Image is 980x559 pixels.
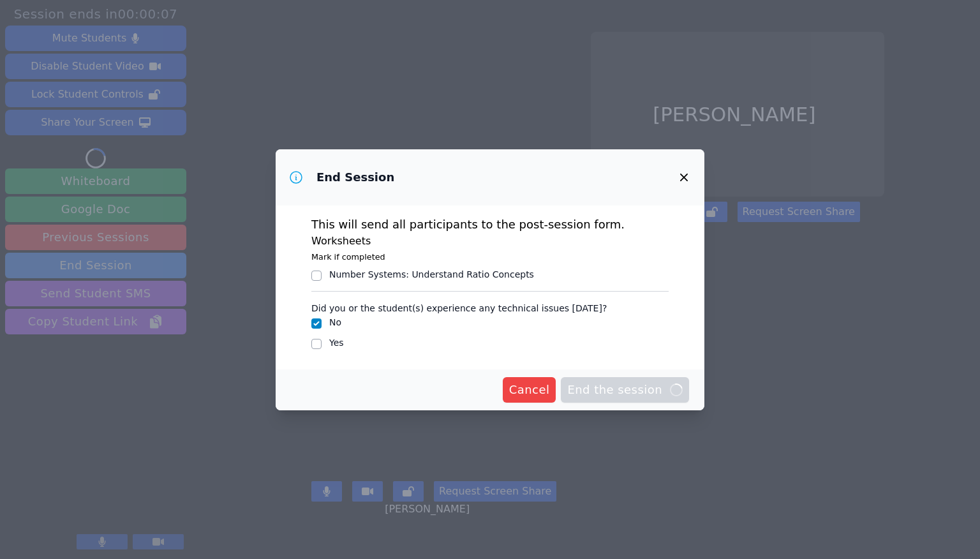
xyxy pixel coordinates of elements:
[311,234,669,249] h3: Worksheets
[311,216,669,234] p: This will send all participants to the post-session form.
[329,268,534,281] div: Number Systems : Understand Ratio Concepts
[509,381,550,399] span: Cancel
[503,377,556,403] button: Cancel
[316,170,394,185] h3: End Session
[567,381,683,399] span: End the session
[329,338,344,348] label: Yes
[311,252,385,262] small: Mark if completed
[561,377,689,403] button: End the session
[329,317,341,327] label: No
[311,297,607,316] legend: Did you or the student(s) experience any technical issues [DATE]?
